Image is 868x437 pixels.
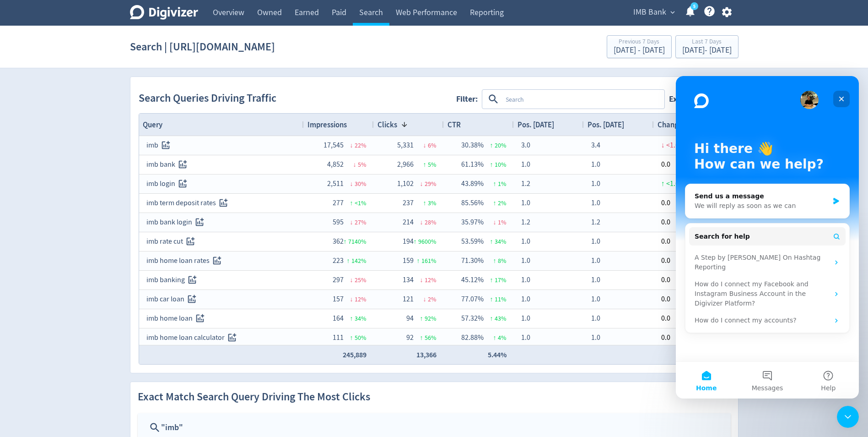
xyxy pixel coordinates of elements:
[423,141,426,149] span: ↓
[490,141,493,149] span: ↑
[327,160,344,169] span: 4,852
[490,237,493,246] span: ↑
[425,314,437,322] span: 92 %
[669,93,717,105] strong: Export to CSV
[425,180,437,188] span: 29 %
[146,252,297,270] div: imb home loan rates
[333,198,344,208] span: 277
[498,199,507,207] span: 2 %
[143,120,162,130] span: Query
[350,314,353,322] span: ↑
[193,311,208,326] button: Track this search query
[588,120,624,130] span: Pos. [DATE]
[425,276,437,284] span: 12 %
[490,295,493,303] span: ↑
[420,218,423,226] span: ↓
[607,35,672,58] button: Previous 7 Days[DATE] - [DATE]
[498,333,507,342] span: 4 %
[461,256,484,265] span: 71.30%
[521,179,530,188] span: 1.2
[416,350,437,360] span: 13,366
[661,295,670,304] span: 0.0
[498,180,507,188] span: 1 %
[661,275,670,284] span: 0.0
[146,213,297,231] div: imb bank login
[146,156,297,174] div: imb bank
[333,314,344,323] span: 164
[146,194,297,212] div: imb term deposit rates
[658,120,683,130] span: Change
[397,179,414,188] span: 1,102
[461,314,484,323] span: 57.32%
[403,198,414,208] span: 237
[490,276,493,284] span: ↑
[146,290,297,308] div: imb car loan
[456,93,482,105] label: Filter:
[493,333,496,342] span: ↑
[418,237,437,246] span: 9600 %
[614,38,665,46] div: Previous 7 Days
[350,199,353,207] span: ↑
[423,295,426,303] span: ↓
[591,198,600,208] span: 1.0
[355,141,367,149] span: 22 %
[521,141,530,150] span: 3.0
[423,160,426,169] span: ↑
[421,257,437,265] span: 161 %
[633,5,666,20] span: IMB Bank
[661,198,670,208] span: 0.0
[350,295,353,303] span: ↓
[661,256,670,265] span: 0.0
[676,76,859,399] iframe: Intercom live chat
[521,333,530,342] span: 1.0
[495,314,507,322] span: 43 %
[518,120,554,130] span: Pos. [DATE]
[350,141,353,149] span: ↓
[403,256,414,265] span: 159
[693,3,695,10] text: 5
[521,218,530,227] span: 1.2
[591,141,600,150] span: 3.4
[138,389,370,405] h2: Exact Match Search Query Driving The Most Clicks
[185,273,200,288] button: Track this search query
[493,180,496,188] span: ↑
[461,198,484,208] span: 85.56%
[461,141,484,150] span: 30.38%
[498,218,507,226] span: 1 %
[216,196,231,211] button: Track this search query
[333,237,344,246] span: 362
[521,256,530,265] span: 1.0
[591,275,600,284] span: 1.0
[420,333,423,342] span: ↑
[417,257,420,265] span: ↑
[521,295,530,304] span: 1.0
[495,141,507,149] span: 20 %
[192,215,207,230] button: Track this search query
[591,256,600,265] span: 1.0
[488,350,507,360] span: 5.44%
[355,295,367,303] span: 12 %
[490,160,493,169] span: ↑
[355,333,367,342] span: 50 %
[690,2,698,10] a: 5
[661,237,670,246] span: 0.0
[175,157,190,172] button: Track this search query
[447,120,461,130] span: CTR
[461,295,484,304] span: 77.07%
[661,160,670,169] span: 0.0
[333,333,344,342] span: 111
[461,275,484,284] span: 45.12%
[591,314,600,323] span: 1.0
[666,141,679,150] span: <1.0
[355,180,367,188] span: 30 %
[353,160,356,169] span: ↓
[355,276,367,284] span: 25 %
